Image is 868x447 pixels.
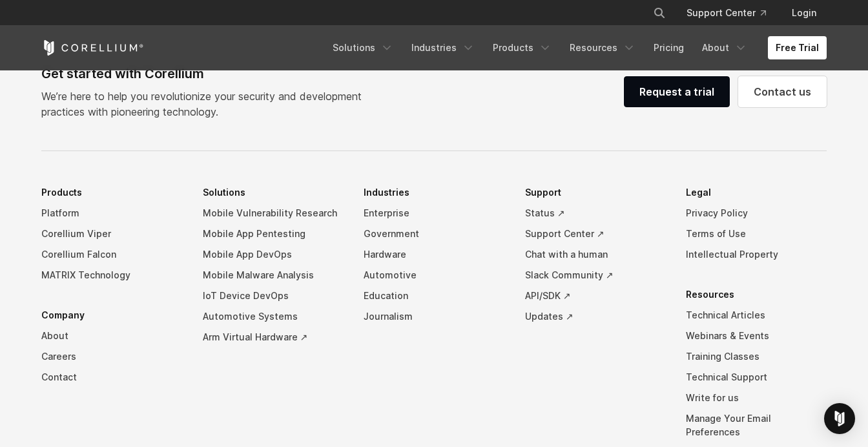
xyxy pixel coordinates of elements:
a: Automotive Systems [203,306,344,327]
a: Pricing [646,36,692,59]
a: Free Trial [768,36,827,59]
a: Mobile Malware Analysis [203,265,344,286]
a: Training Classes [686,346,827,367]
a: Webinars & Events [686,326,827,346]
div: Navigation Menu [325,36,827,59]
a: Careers [41,346,182,367]
button: Search [648,1,671,25]
a: Arm Virtual Hardware ↗ [203,327,344,348]
a: Platform [41,203,182,224]
a: Terms of Use [686,224,827,244]
a: About [694,36,755,59]
div: Navigation Menu [637,1,827,25]
a: Updates ↗ [525,306,666,327]
a: Corellium Viper [41,224,182,244]
a: Hardware [364,244,504,265]
a: Slack Community ↗ [525,265,666,286]
a: Write for us [686,388,827,408]
a: Corellium Home [41,40,144,56]
a: Automotive [364,265,504,286]
div: Open Intercom Messenger [824,403,855,434]
a: IoT Device DevOps [203,286,344,306]
a: Enterprise [364,203,504,224]
a: Industries [404,36,482,59]
a: Technical Articles [686,305,827,326]
a: Solutions [325,36,401,59]
div: Get started with Corellium [41,64,372,83]
a: Intellectual Property [686,244,827,265]
a: Status ↗ [525,203,666,224]
a: Contact [41,367,182,388]
a: About [41,326,182,346]
a: Corellium Falcon [41,244,182,265]
a: Technical Support [686,367,827,388]
a: MATRIX Technology [41,265,182,286]
a: Mobile App Pentesting [203,224,344,244]
a: Support Center ↗ [525,224,666,244]
a: Manage Your Email Preferences [686,408,827,442]
a: Privacy Policy [686,203,827,224]
a: Request a trial [624,76,730,107]
a: Education [364,286,504,306]
a: Journalism [364,306,504,327]
a: Support Center [676,1,776,25]
a: Mobile Vulnerability Research [203,203,344,224]
a: Contact us [738,76,827,107]
a: Mobile App DevOps [203,244,344,265]
a: API/SDK ↗ [525,286,666,306]
a: Login [781,1,827,25]
p: We’re here to help you revolutionize your security and development practices with pioneering tech... [41,88,372,120]
a: Resources [562,36,643,59]
a: Chat with a human [525,244,666,265]
a: Government [364,224,504,244]
a: Products [485,36,559,59]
